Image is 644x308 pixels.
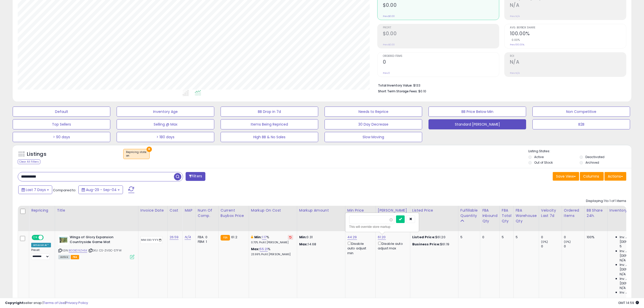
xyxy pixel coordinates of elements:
div: FBA inbound Qty [482,208,497,224]
span: $0.10 [418,89,426,94]
div: Velocity Last 7d [541,208,560,218]
div: FBA Warehouse Qty [516,208,537,224]
b: Total Inventory Value: [378,83,413,88]
strong: Max: [299,242,308,247]
h5: Listings [27,151,46,158]
span: Avg. Buybox Share [510,26,626,29]
div: Markup Amount [299,208,343,213]
p: Listing States: [528,149,631,154]
b: Max: [251,247,260,251]
label: Deactivated [585,155,604,159]
a: 61.20 [378,235,386,240]
button: Standard [PERSON_NAME] [428,119,526,129]
button: > 180 days [117,132,214,142]
button: Default [13,107,110,117]
div: 100% [587,235,603,239]
div: 0 [541,235,562,239]
button: Actions [604,172,626,181]
button: BB Drop in 7d [221,107,318,117]
div: Cost [170,208,181,213]
div: Disable auto adjust min [347,241,372,255]
b: Min: [254,235,262,239]
p: 14.68 [299,242,341,247]
th: CSV column name: cust_attr_3_Invoice Date [138,206,167,231]
div: 5 [460,235,476,239]
span: Compared to: [53,188,76,193]
small: Prev: N/A [510,72,520,75]
span: FBA [71,255,79,259]
div: 0 [482,235,496,239]
b: Listed Price: [412,235,435,239]
span: Profit [383,26,499,29]
button: Columns [580,172,604,181]
span: N/A [620,258,626,263]
div: ASIN: [58,235,134,259]
span: 5 [620,244,622,249]
div: 0 [541,244,562,249]
button: Non Competitive [532,107,630,117]
strong: Copyright [5,300,24,305]
div: seller snap | | [5,301,88,305]
p: 0.31 [299,235,341,239]
div: Repricing [31,208,53,213]
span: Ordered Items [383,55,499,58]
span: ON [32,235,39,240]
a: Terms of Use [43,300,65,305]
small: 0.00% [510,38,520,42]
span: Columns [583,174,599,179]
div: Markup on Cost [251,208,295,213]
h2: 100.00% [510,31,626,38]
div: [PERSON_NAME] [378,208,408,213]
div: Fulfillable Quantity [460,208,478,218]
span: N/A [620,286,626,290]
div: Amazon AI * [31,243,51,247]
div: 0 [564,244,584,249]
div: Clear All Filters [18,159,40,164]
h2: 0 [383,59,499,66]
div: FBA Total Qty [502,208,511,224]
a: 44.29 [347,235,357,240]
button: 30 Day Decrease [325,119,422,129]
a: 55.21 [260,247,268,252]
button: Slow Moving [325,132,422,142]
div: Current Buybox Price [221,208,247,218]
div: Invoice Date [140,208,165,213]
span: ROI [510,55,626,58]
span: OFF [43,235,51,240]
span: Aug-29 - Sep-04 [86,187,117,192]
div: FBA: 0 [198,235,214,239]
div: BB Share 24h. [587,208,605,218]
a: 1.17 [262,235,267,240]
div: 5 [502,235,510,239]
h2: N/A [510,59,626,66]
div: 5 [516,235,535,239]
label: Archived [585,160,599,165]
button: Selling @ Max [117,119,214,129]
small: Prev: 0 [383,72,390,75]
a: N/A [185,235,191,240]
p: 0.70% Profit [PERSON_NAME] [251,241,293,244]
h2: $0.00 [383,2,499,9]
div: MAP [185,208,193,213]
small: (0%) [541,240,548,244]
label: Out of Stock [534,160,553,165]
h2: $0.00 [383,31,499,38]
span: All listings currently available for purchase on Amazon [58,255,70,259]
div: Min Price [347,208,373,213]
button: Needs to Reprice [325,107,422,117]
div: $61.19 [412,242,454,247]
div: Num of Comp. [198,208,216,218]
strong: Min: [299,235,307,239]
button: Last 7 Days [18,185,52,194]
p: 23.99% Profit [PERSON_NAME] [251,253,293,256]
div: Disable auto adjust max [378,241,406,251]
button: B2B [532,119,630,129]
small: (0%) [564,240,571,244]
div: 0 [564,235,584,239]
div: Ordered Items [564,208,582,218]
button: High BB & No Sales [221,132,318,142]
button: BB Price Below Min [428,107,526,117]
th: The percentage added to the cost of goods (COGS) that forms the calculator for Min & Max prices. [249,206,297,231]
small: FBA [221,235,230,241]
button: Top Sellers [13,119,110,129]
